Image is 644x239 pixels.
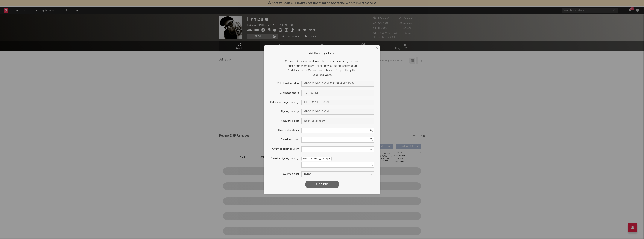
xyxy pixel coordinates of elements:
label: Override origin country: [270,146,301,151]
label: Override signing country: [270,156,301,160]
label: Override genres: [270,137,301,141]
label: Calculated origin country: [270,100,301,104]
label: Signing country: [270,109,301,113]
label: Calculated label: [270,118,301,123]
label: Calculated genre: [270,90,301,95]
label: Override label: [270,171,301,176]
div: [GEOGRAPHIC_DATA] [301,157,332,161]
label: Override locations: [270,128,301,132]
div: Edit Country / Genre [270,51,374,55]
button: × [375,46,379,50]
label: Calculated location: [270,81,301,85]
button: Update [305,181,339,188]
div: Override Sodatone's calculated values for location, genre, and label. Your overrides will affect ... [270,59,374,77]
